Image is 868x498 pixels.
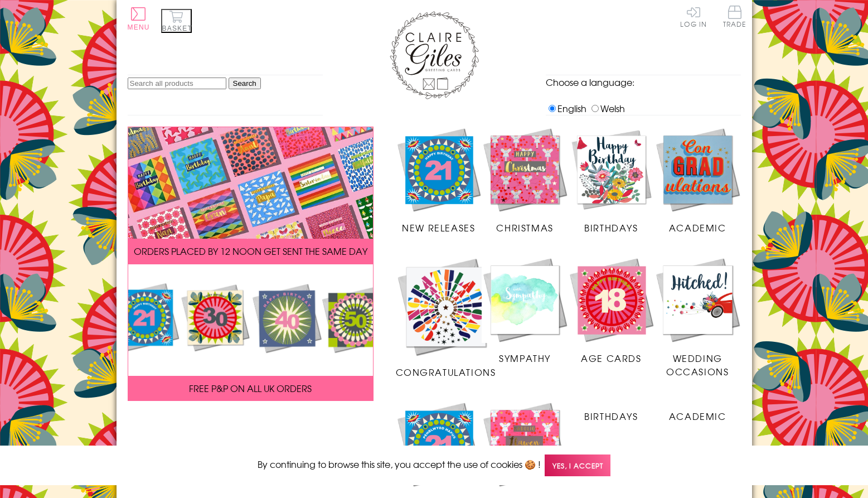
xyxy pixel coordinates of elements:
input: English [549,105,556,112]
input: Welsh [591,105,599,112]
span: Birthdays [584,221,638,234]
a: Academic [654,401,741,423]
img: Claire Giles Greetings Cards [390,11,479,99]
span: Trade [723,6,746,27]
span: Age Cards [581,351,641,365]
label: Welsh [589,101,625,115]
a: Academic [654,127,741,235]
span: Christmas [496,221,553,234]
a: Birthdays [568,401,654,423]
span: New Releases [402,221,475,234]
label: English [546,101,586,115]
span: Congratulations [396,365,496,379]
button: Menu [128,7,150,31]
span: Menu [128,23,150,31]
a: Trade [723,6,746,30]
span: ORDERS PLACED BY 12 NOON GET SENT THE SAME DAY [134,244,367,258]
a: Wedding Occasions [654,257,741,378]
a: New Releases [396,127,482,235]
a: Age Cards [568,257,654,365]
input: Search [229,78,261,89]
a: Congratulations [396,257,496,379]
a: Log In [680,6,707,27]
span: Academic [669,221,726,234]
span: FREE P&P ON ALL UK ORDERS [189,381,312,395]
input: Search all products [128,78,226,89]
span: Wedding Occasions [666,351,729,378]
span: Academic [669,409,726,423]
span: Yes, I accept [545,455,610,476]
span: Sympathy [499,351,551,365]
a: Sympathy [482,257,568,365]
a: Christmas [482,127,568,235]
p: Choose a language: [546,75,741,89]
a: Birthdays [568,127,654,235]
button: Basket [161,9,192,33]
span: Birthdays [584,409,638,423]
